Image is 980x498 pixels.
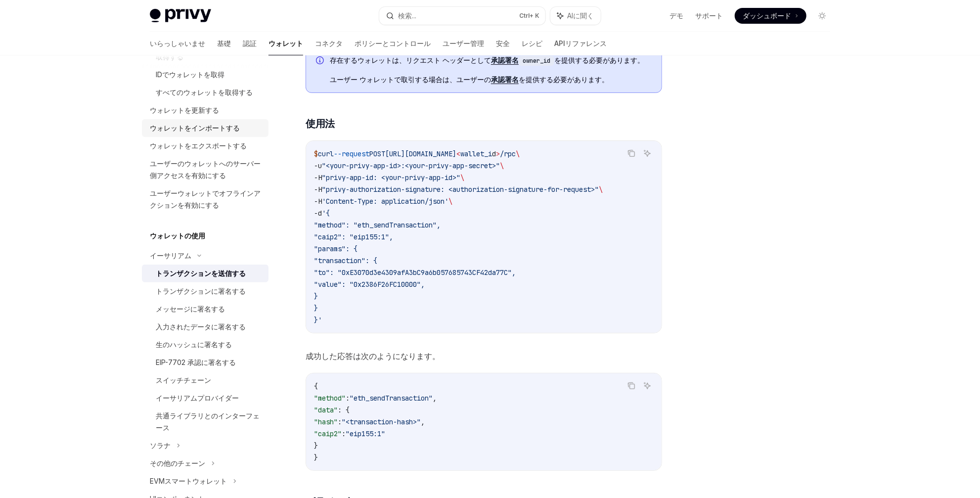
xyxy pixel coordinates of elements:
[314,429,342,438] span: "caip2"
[379,7,545,25] button: 検索...Ctrl+ K
[636,165,659,172] font: AIに聞く
[314,441,318,450] span: }
[142,354,268,371] a: EIP-7702 承認に署名する
[142,407,268,437] a: 共通ライブラリとのインターフェース
[156,287,246,295] font: トランザクションに署名する
[314,256,377,265] span: "transaction": {
[346,394,350,403] span: :
[443,39,484,47] font: ユーザー管理
[623,397,640,405] font: コピー
[322,209,330,218] span: '{
[156,358,236,366] font: EIP-7702 承認に署名する
[322,197,448,206] span: 'Content-Type: application/json'
[150,39,205,47] font: いらっしゃいませ
[554,32,607,55] a: APIリファレンス
[492,149,496,158] span: d
[554,56,644,64] font: を提供する必要があります。
[142,389,268,407] a: イーサリアムプロバイダー
[338,417,342,426] span: :
[150,159,261,180] font: ユーザーのウォレットへのサーバー側アクセスを有効にする
[156,322,246,331] font: 入力されたデータに署名する
[314,394,346,403] span: "method"
[398,11,416,20] font: 検索...
[150,141,247,150] font: ウォレットをエクスポートする
[491,75,519,84] a: 承認署名
[314,382,318,391] span: {
[142,184,268,214] a: ユーザーウォレットでオフラインアクションを有効にする
[156,305,225,313] font: メッセージに署名する
[350,394,433,403] span: "eth_sendTransaction"
[142,371,268,389] a: スイッチチェーン
[306,351,440,361] font: 成功した応答は次のようになります。
[338,406,350,414] span: : {
[150,459,205,467] font: その他のチェーン
[316,56,326,66] svg: 情報
[496,32,510,55] a: 安全
[636,397,659,405] font: AIに聞く
[314,209,322,218] span: -d
[496,39,510,47] font: 安全
[142,66,268,84] a: IDでウォレットを取得
[142,282,268,300] a: トランザクションに署名する
[156,376,211,384] font: スイッチチェーン
[516,149,520,158] span: \
[322,173,460,182] span: "privy-app-id: <your-privy-app-id>"
[567,11,594,20] font: AIに聞く
[150,231,205,240] font: ウォレットの使用
[268,39,303,47] font: ウォレット
[150,106,219,114] font: ウォレットを更新する
[314,268,516,277] span: "to": "0xE3070d3e4309afA3bC9a6b057685743CF42da77C",
[156,70,224,79] font: IDでウォレットを取得
[669,11,683,20] font: デモ
[814,8,830,24] button: ダークモードを切り替える
[460,173,464,182] span: \
[142,318,268,336] a: 入力されたデータに署名する
[641,147,654,160] button: AIに聞く
[550,7,601,25] button: AIに聞く
[306,118,335,130] font: 使用法
[314,244,357,253] span: "params": {
[491,75,519,84] font: 承認署名
[500,161,504,170] span: \
[519,56,554,66] code: owner_id
[342,429,346,438] span: :
[735,8,806,24] a: ダッシュボード
[519,75,609,84] font: を提供する必要があります。
[142,84,268,101] a: すべてのウォレットを取得する
[150,441,171,450] font: ソラナ
[314,149,318,158] span: $
[554,39,607,47] font: APIリファレンス
[314,304,318,313] span: }
[142,101,268,119] a: ウォレットを更新する
[142,137,268,155] a: ウォレットをエクスポートする
[314,417,338,426] span: "hash"
[150,9,211,23] img: ライトロゴ
[669,11,683,21] a: デモ
[599,185,603,194] span: \
[334,149,369,158] span: --request
[314,185,322,194] span: -H
[406,56,491,64] font: リクエスト ヘッダーとして
[314,406,338,414] span: "data"
[421,417,425,426] span: ,
[243,32,257,55] a: 認証
[346,429,385,438] span: "eip155:1"
[314,280,425,289] span: "value": "0x2386F26FC10000",
[355,32,431,55] a: ポリシーとコントロール
[330,56,406,64] font: 存在するウォレットは、
[625,147,638,160] button: コードブロックの内容をコピーします
[623,165,640,172] font: コピー
[641,379,654,392] button: AIに聞く
[522,32,542,55] a: レシピ
[695,11,723,21] a: サポート
[314,197,322,206] span: -H
[142,336,268,354] a: 生のハッシュに署名する
[243,39,257,47] font: 認証
[491,56,519,65] a: 承認署名
[322,185,599,194] span: "privy-authorization-signature: <authorization-signature-for-request>"
[142,155,268,184] a: ユーザーのウォレットへのサーバー側アクセスを有効にする
[443,32,484,55] a: ユーザー管理
[314,161,322,170] span: -u
[156,394,239,402] font: イーサリアムプロバイダー
[142,300,268,318] a: メッセージに署名する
